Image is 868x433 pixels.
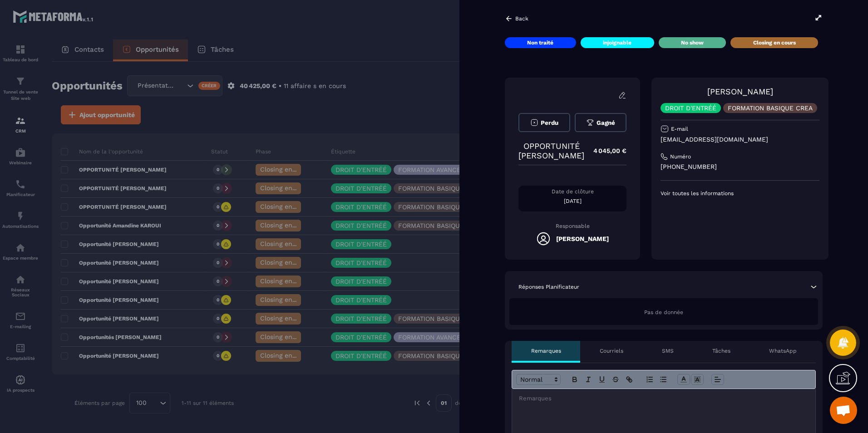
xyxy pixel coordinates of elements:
p: 4 045,00 € [584,142,626,160]
div: Ouvrir le chat [830,397,857,424]
p: [EMAIL_ADDRESS][DOMAIN_NAME] [661,135,819,144]
p: Courriels [600,347,623,354]
p: Réponses Planificateur [518,283,579,290]
span: Gagné [597,119,615,126]
p: [PHONE_NUMBER] [661,162,819,171]
a: [PERSON_NAME] [707,87,773,96]
p: Closing en cours [753,39,796,46]
p: Back [515,15,528,22]
p: Non traité [527,39,553,46]
span: Perdu [541,119,558,126]
p: WhatsApp [769,347,797,354]
p: Voir toutes les informations [661,190,819,197]
p: Date de clôture [518,188,626,195]
p: FORMATION BASIQUE CREA [728,105,813,111]
button: Perdu [518,113,570,132]
p: SMS [662,347,674,354]
p: No show [681,39,704,46]
p: Tâches [712,347,730,354]
p: Numéro [670,153,691,160]
p: Remarques [531,347,561,354]
h5: [PERSON_NAME] [556,235,609,242]
p: DROIT D'ENTRÉÉ [665,105,716,111]
p: injoignable [603,39,631,46]
p: [DATE] [518,197,626,205]
span: Pas de donnée [644,309,683,315]
p: OPPORTUNITÉ [PERSON_NAME] [518,141,584,160]
p: Responsable [518,223,626,229]
button: Gagné [575,113,626,132]
p: E-mail [671,125,688,133]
